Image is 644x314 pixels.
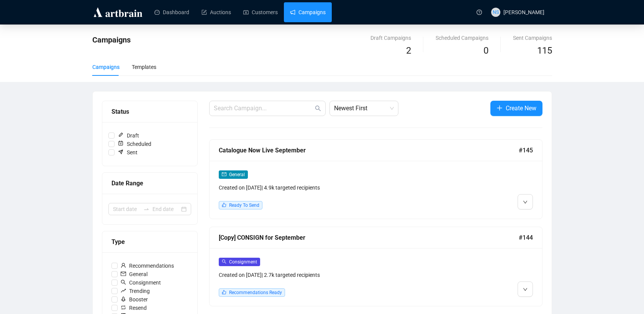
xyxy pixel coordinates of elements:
div: Scheduled Campaigns [436,34,488,42]
span: #144 [519,233,533,242]
a: [Copy] CONSIGN for September#144searchConsignmentCreated on [DATE]| 2.7k targeted recipientslikeR... [209,227,542,306]
span: search [222,259,226,264]
span: search [121,280,126,285]
span: NS [493,8,499,16]
div: [Copy] CONSIGN for September [219,233,519,242]
span: Trending [118,287,153,295]
div: Sent Campaigns [513,34,552,42]
span: retweet [121,305,126,310]
span: Campaigns [92,35,131,44]
div: Created on [DATE] | 2.7k targeted recipients [219,271,453,279]
div: Draft Campaigns [370,34,411,42]
span: Recommendations Ready [229,290,282,295]
span: #145 [519,146,533,155]
div: Created on [DATE] | 4.9k targeted recipients [219,183,453,192]
span: mail [121,271,126,276]
span: 2 [406,45,411,56]
div: Date Range [111,178,188,188]
div: Type [111,237,188,247]
a: Auctions [202,2,231,22]
span: rocket [121,296,126,302]
a: Campaigns [290,2,326,22]
div: Status [111,107,188,116]
span: Resend [118,304,150,312]
span: 115 [537,45,552,56]
span: Recommendations [118,262,177,270]
span: Booster [118,295,151,304]
div: Templates [132,63,156,71]
span: user [121,263,126,268]
span: 0 [483,45,488,56]
span: Create New [506,103,536,113]
span: General [229,172,245,177]
img: logo [92,6,144,18]
span: Scheduled [115,140,154,148]
span: down [523,287,528,292]
span: General [118,270,151,278]
span: rise [121,288,126,293]
span: Newest First [334,101,394,116]
a: Catalogue Now Live September#145mailGeneralCreated on [DATE]| 4.9k targeted recipientslikeReady T... [209,139,542,219]
a: Dashboard [154,2,189,22]
span: like [222,290,226,294]
span: Consignment [229,259,257,265]
span: like [222,203,226,207]
span: search [315,105,321,111]
div: Catalogue Now Live September [219,146,519,155]
span: plus [497,105,503,111]
span: question-circle [477,10,482,15]
a: Customers [243,2,278,22]
input: Search Campaign... [214,104,313,113]
input: Start date [113,205,140,213]
span: [PERSON_NAME] [503,9,544,15]
span: Draft [115,131,142,140]
input: End date [152,205,180,213]
span: to [143,206,149,212]
span: swap-right [143,206,149,212]
span: Consignment [118,278,164,287]
button: Create New [490,101,542,116]
span: mail [222,172,226,177]
div: Campaigns [92,63,120,71]
span: Sent [115,148,141,157]
span: Ready To Send [229,203,259,208]
span: down [523,200,528,204]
